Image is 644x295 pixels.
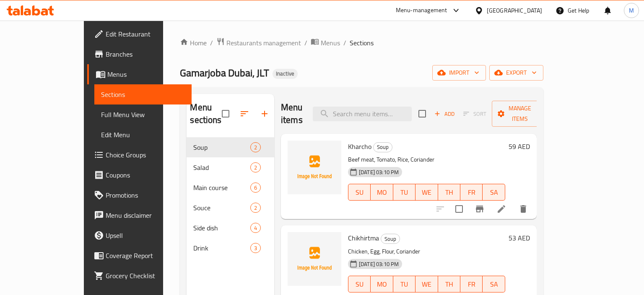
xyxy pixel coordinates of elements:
h2: Menu sections [190,101,221,126]
button: Manage items [492,101,548,127]
span: FR [464,186,479,198]
a: Upsell [87,225,192,245]
span: Sections [350,38,374,48]
span: Soup [381,234,400,244]
span: Inactive [273,70,298,77]
span: WE [419,186,434,198]
span: M [629,6,634,15]
button: MO [371,184,393,201]
span: [DATE] 03:10 PM [356,260,402,268]
span: Menus [107,69,185,79]
span: Salad [193,162,250,172]
span: MO [374,278,390,290]
input: search [313,107,412,121]
button: WE [415,184,438,201]
button: SU [348,184,371,201]
span: Soup [374,142,392,152]
div: items [250,183,261,193]
span: 2 [251,204,260,212]
span: 3 [251,244,260,252]
div: Soup [373,142,392,152]
a: Promotions [87,185,192,205]
img: Kharcho [288,141,341,194]
button: TU [393,184,415,201]
span: Add [433,109,456,119]
span: Edit Menu [101,130,185,140]
span: WE [419,278,434,290]
button: TU [393,276,415,292]
h6: 53 AED [509,232,530,244]
span: Select all sections [217,105,234,123]
span: SU [352,186,367,198]
span: Sort sections [234,104,254,124]
button: import [432,65,486,81]
img: Chikhirtma [288,232,341,286]
a: Grocery Checklist [87,266,192,286]
button: FR [460,184,483,201]
li: / [210,38,213,48]
a: Restaurants management [216,37,301,48]
button: Add section [254,104,275,124]
div: Soup [381,234,400,244]
a: Sections [94,84,192,104]
span: FR [464,278,479,290]
span: TH [441,278,457,290]
span: Choice Groups [106,150,185,160]
a: Branches [87,44,192,64]
li: / [343,38,346,48]
a: Coverage Report [87,245,192,266]
a: Choice Groups [87,145,192,165]
div: Menu-management [396,5,447,16]
span: Coupons [106,170,185,180]
div: Side dish [193,223,250,233]
span: 2 [251,144,260,151]
span: TU [397,186,412,198]
span: SA [486,278,501,290]
nav: Menu sections [187,134,274,261]
div: Drink3 [187,238,274,258]
span: Select to update [450,200,468,218]
span: Upsell [106,230,185,240]
div: items [250,162,261,172]
span: Sections [101,89,185,99]
button: WE [415,276,438,292]
nav: breadcrumb [180,37,543,48]
button: FR [460,276,483,292]
button: TH [438,276,460,292]
span: TH [441,186,457,198]
span: Chikhirtma [348,232,379,244]
button: Add [431,107,458,120]
button: MO [371,276,393,292]
span: Select section [413,105,431,123]
div: items [250,142,261,152]
button: SA [483,184,505,201]
span: Full Menu View [101,110,185,120]
a: Menu disclaimer [87,205,192,225]
p: Beef meat, Tomato, Rice, Coriander [348,154,505,165]
span: SA [486,186,501,198]
a: Edit Menu [94,125,192,145]
span: import [439,68,479,78]
span: Edit Restaurant [106,29,185,39]
div: Souce2 [187,198,274,218]
span: TU [397,278,412,290]
span: [DATE] 03:10 PM [356,168,402,176]
span: Branches [106,49,185,59]
span: export [496,68,537,78]
span: Coverage Report [106,251,185,261]
span: Main course [193,183,250,193]
h2: Menu items [281,101,303,126]
span: MO [374,186,390,198]
div: Soup2 [187,137,274,157]
a: Edit Restaurant [87,24,192,44]
span: Promotions [106,190,185,200]
div: items [250,203,261,213]
span: 6 [251,184,260,192]
div: Soup [193,142,250,152]
button: Branch-specific-item [470,199,490,219]
div: items [250,243,261,253]
a: Coupons [87,165,192,185]
p: Chicken, Egg, Flour, Coriander [348,246,505,257]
